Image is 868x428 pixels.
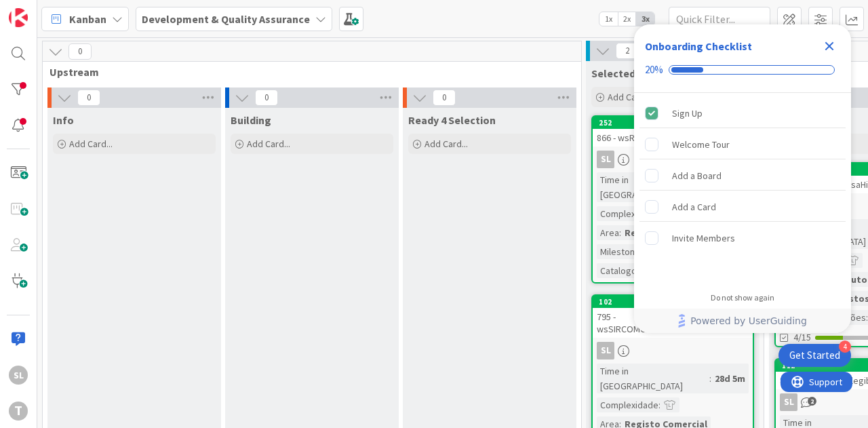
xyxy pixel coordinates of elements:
b: Development & Quality Assurance [142,12,310,26]
span: Add Card... [608,91,651,103]
div: Welcome Tour is incomplete. [639,130,846,159]
div: 102 [593,296,753,308]
div: 28d 5m [711,371,749,386]
div: 20% [645,64,663,76]
a: Powered by UserGuiding [641,309,844,333]
span: Info [53,113,74,127]
span: 0 [433,90,456,106]
span: 0 [255,90,278,106]
div: Invite Members is incomplete. [639,223,846,253]
div: Welcome Tour [672,136,730,153]
span: 1x [599,12,618,26]
div: Complexidade [597,206,658,221]
span: : [658,397,660,412]
div: Catalogo Aplicações [597,263,683,278]
div: Add a Board is incomplete. [639,161,846,191]
div: Sign Up [672,105,703,121]
div: Invite Members [672,230,735,246]
span: : [709,371,711,386]
div: SL [780,393,797,411]
span: Kanban [69,11,106,27]
div: SL [9,366,28,385]
div: Do not show again [711,292,774,303]
div: 4 [839,341,851,353]
div: Close Checklist [818,35,840,57]
div: Registo Automóvel [621,225,715,240]
span: 0 [68,43,92,60]
div: Checklist Container [634,24,851,333]
div: Add a Card is incomplete. [639,192,846,222]
span: Support [28,2,62,18]
span: Add Card... [69,138,113,150]
span: Powered by UserGuiding [690,313,807,329]
div: 795 - wsSIRCOMConstituicaoEntidadeNSR [593,308,753,338]
div: 252866 - wsRAPesquisaCaracteristicas [593,117,753,147]
div: 102795 - wsSIRCOMConstituicaoEntidadeNSR [593,296,753,338]
div: Milestone [597,244,640,259]
span: Add Card... [247,138,290,150]
span: 2 [616,43,639,59]
div: 252 [593,117,753,129]
span: 0 [77,90,100,106]
div: Complexidade [597,397,658,412]
span: : [866,310,868,325]
div: Time in [GEOGRAPHIC_DATA] [597,364,709,393]
div: Onboarding Checklist [645,38,752,54]
div: Sign Up is complete. [639,98,846,128]
span: 4/15 [793,330,811,345]
div: 866 - wsRAPesquisaCaracteristicas [593,129,753,147]
span: 2 [808,397,816,406]
span: : [619,225,621,240]
div: T [9,402,28,421]
span: Ready 4 Selection [408,113,496,127]
div: Area [597,225,619,240]
div: Checklist items [634,93,851,284]
div: SL [597,342,614,359]
span: Add Card... [425,138,468,150]
img: Visit kanbanzone.com [9,8,28,27]
div: SL [593,342,753,359]
div: 252 [599,118,753,128]
span: Building [231,113,271,127]
span: Upstream [50,65,564,79]
input: Quick Filter... [669,7,770,31]
div: Footer [634,309,851,333]
span: 2x [618,12,636,26]
div: Checklist progress: 20% [645,64,840,76]
div: Open Get Started checklist, remaining modules: 4 [778,344,851,367]
div: Time in [GEOGRAPHIC_DATA] [597,172,709,202]
span: Selected [591,66,635,80]
div: SL [593,151,753,168]
div: Get Started [789,349,840,362]
span: 3x [636,12,654,26]
div: 102 [599,297,753,307]
div: SL [597,151,614,168]
div: Add a Card [672,199,716,215]
div: Add a Board [672,168,722,184]
a: 252866 - wsRAPesquisaCaracteristicasSLTime in [GEOGRAPHIC_DATA]:28d 5mComplexidade:Area:Registo A... [591,115,754,284]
